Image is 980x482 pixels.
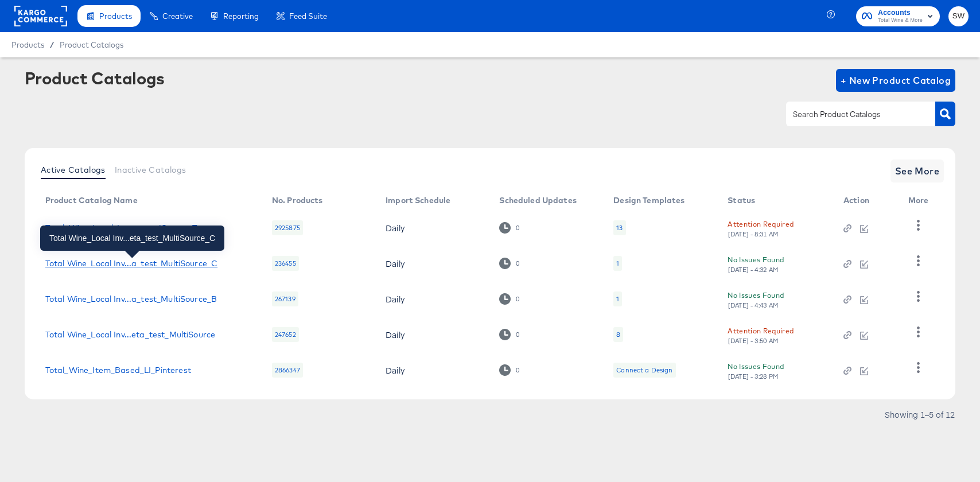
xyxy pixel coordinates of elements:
[616,259,619,268] div: 1
[515,331,520,339] div: 0
[272,363,303,378] div: 2866347
[115,165,186,174] span: Inactive Catalogs
[376,210,490,246] td: Daily
[272,196,323,205] div: No. Products
[616,223,623,232] div: 13
[499,196,577,205] div: Scheduled Updates
[728,325,794,345] button: Attention Required[DATE] - 3:50 AM
[613,196,685,205] div: Design Templates
[45,259,217,268] a: Total Wine_Local Inv...a_test_MultiSource_C
[878,16,923,25] span: Total Wine & More
[499,222,519,233] div: 0
[45,366,191,375] a: Total_Wine_Item_Based_LI_Pinterest
[515,224,520,232] div: 0
[728,325,794,337] div: Attention Required
[616,366,672,375] div: Connect a Design
[44,40,60,49] span: /
[376,246,490,281] td: Daily
[899,192,943,210] th: More
[60,40,123,49] a: Product Catalogs
[45,330,215,339] a: Total Wine_Local Inv...eta_test_MultiSource
[99,11,132,21] span: Products
[223,11,259,21] span: Reporting
[616,294,619,304] div: 1
[841,72,951,88] span: + New Product Catalog
[41,165,106,174] span: Active Catalogs
[376,352,490,388] td: Daily
[884,410,955,418] div: Showing 1–5 of 12
[11,40,44,49] span: Products
[499,258,519,269] div: 0
[616,330,620,339] div: 8
[895,163,940,179] span: See More
[878,7,923,19] span: Accounts
[728,337,779,345] div: [DATE] - 3:50 AM
[834,192,899,210] th: Action
[515,295,520,303] div: 0
[162,11,193,21] span: Creative
[728,218,794,238] button: Attention Required[DATE] - 8:31 AM
[890,160,944,182] button: See More
[25,69,165,87] div: Product Catalogs
[272,327,299,342] div: 247652
[45,294,217,304] a: Total Wine_Local Inv...a_test_MultiSource_B
[386,196,450,205] div: Import Schedule
[272,256,299,271] div: 236455
[613,363,675,378] div: Connect a Design
[728,230,779,238] div: [DATE] - 8:31 AM
[272,220,303,235] div: 2925875
[948,6,969,26] button: SW
[718,192,834,210] th: Status
[515,259,520,267] div: 0
[499,329,519,340] div: 0
[836,69,956,92] button: + New Product Catalog
[791,108,913,121] input: Search Product Catalogs
[613,220,625,235] div: 13
[45,223,209,232] a: Total_Wine_Local_Inventory_1Source_Test
[289,11,327,21] span: Feed Suite
[613,256,622,271] div: 1
[45,196,138,205] div: Product Catalog Name
[613,291,622,306] div: 1
[272,291,298,306] div: 267139
[856,6,940,26] button: AccountsTotal Wine & More
[515,366,520,374] div: 0
[376,281,490,317] td: Daily
[953,10,964,23] span: SW
[376,317,490,352] td: Daily
[613,327,623,342] div: 8
[728,218,794,230] div: Attention Required
[499,293,519,304] div: 0
[499,364,519,375] div: 0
